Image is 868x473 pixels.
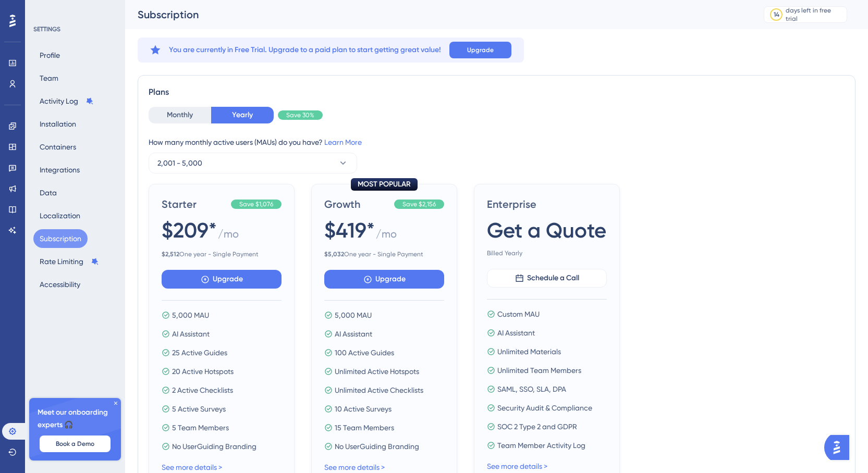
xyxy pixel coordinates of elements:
span: / mo [218,227,239,246]
span: 5,000 MAU [335,309,372,321]
div: days left in free trial [786,6,843,23]
span: You are currently in Free Trial. Upgrade to a paid plan to start getting great value! [169,44,441,56]
span: SAML, SSO, SLA, DPA [497,383,566,395]
span: / mo [376,227,397,246]
span: Unlimited Active Checklists [335,384,423,396]
button: Book a Demo [40,435,111,452]
span: Billed Yearly [487,249,607,257]
button: Data [33,183,63,202]
button: Integrations [33,160,86,179]
span: Meet our onboarding experts 🎧 [38,406,113,431]
span: Growth [324,197,390,211]
span: Get a Quote [487,216,606,245]
button: Team [33,69,65,88]
span: 10 Active Surveys [335,403,392,415]
span: 5,000 MAU [172,309,209,321]
span: 2,001 - 5,000 [157,157,202,169]
span: 5 Team Members [172,421,229,434]
button: Upgrade [449,42,511,58]
button: 2,001 - 5,000 [149,153,357,173]
span: Security Audit & Compliance [497,402,592,414]
span: Book a Demo [56,440,94,448]
button: Upgrade [324,270,444,289]
span: 25 Active Guides [172,346,227,359]
span: $209* [162,216,217,245]
span: AI Assistant [172,328,210,340]
span: No UserGuiding Branding [172,440,256,453]
span: 2 Active Checklists [172,384,233,396]
button: Containers [33,138,82,156]
span: 100 Active Guides [335,346,394,359]
div: SETTINGS [33,25,118,33]
b: $ 5,032 [324,251,344,258]
span: Save $2,156 [402,200,436,208]
span: AI Assistant [335,328,372,340]
span: $419* [324,216,375,245]
span: Unlimited Active Hotspots [335,365,419,378]
button: Monthly [149,107,211,123]
a: See more details > [324,463,385,471]
span: No UserGuiding Branding [335,440,419,453]
span: Save 30% [286,111,314,119]
button: Accessibility [33,275,87,294]
span: Schedule a Call [527,272,579,284]
span: Save $1,076 [239,200,273,208]
span: Upgrade [467,46,494,54]
a: Learn More [324,138,362,146]
button: Profile [33,46,66,65]
span: SOC 2 Type 2 and GDPR [497,420,577,433]
button: Schedule a Call [487,269,607,288]
span: Enterprise [487,197,607,211]
span: One year - Single Payment [324,250,444,258]
span: Starter [162,197,227,211]
span: 20 Active Hotspots [172,365,234,378]
iframe: UserGuiding AI Assistant Launcher [824,432,855,463]
div: 14 [774,10,779,19]
b: $ 2,512 [162,251,179,258]
span: Unlimited Team Members [497,364,581,377]
span: One year - Single Payment [162,250,282,258]
div: MOST POPULAR [351,178,418,191]
button: Upgrade [162,270,282,289]
button: Yearly [211,107,274,123]
span: 15 Team Members [335,421,394,434]
a: See more details > [487,462,547,470]
button: Rate Limiting [33,252,105,271]
span: Upgrade [213,273,243,285]
button: Subscription [33,229,88,248]
button: Localization [33,206,87,225]
div: How many monthly active users (MAUs) do you have? [149,136,845,148]
span: 5 Active Surveys [172,403,226,415]
button: Installation [33,115,82,133]
button: Activity Log [33,92,100,110]
a: See more details > [162,463,222,471]
span: Custom MAU [497,308,540,320]
span: Upgrade [375,273,406,285]
div: Subscription [138,7,738,22]
span: Team Member Activity Log [497,439,585,452]
div: Plans [149,86,845,98]
span: Unlimited Materials [497,345,561,358]
span: AI Assistant [497,327,535,339]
